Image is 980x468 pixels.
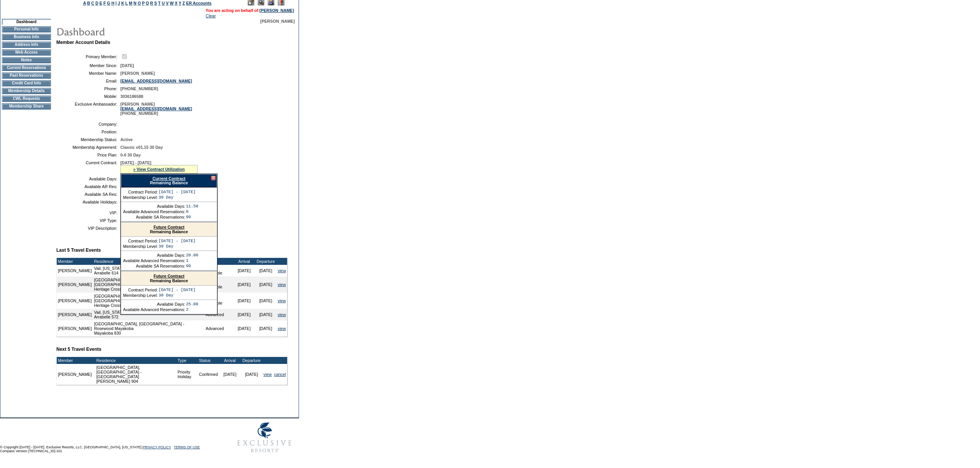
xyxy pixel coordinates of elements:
td: Available Days: [59,177,117,181]
td: Membership Level: [123,293,158,298]
td: [PERSON_NAME] [57,320,93,337]
td: [GEOGRAPHIC_DATA], [US_STATE] - [GEOGRAPHIC_DATA] Heritage Crossing 4 [93,276,204,293]
td: [DATE] - [DATE] [159,239,196,243]
a: view [278,298,286,303]
span: 3036186588 [120,94,143,99]
td: [DATE] [233,293,255,309]
td: Available Days: [123,253,185,258]
td: VIP: [59,210,117,215]
div: Remaining Balance [121,222,217,237]
td: [DATE] [233,276,255,293]
td: [DATE] [219,364,241,385]
a: B [87,1,90,5]
a: N [133,1,137,5]
td: Available Advanced Reservations: [123,258,185,263]
a: PRIVACY POLICY [142,445,171,449]
td: Primary Member: [59,53,117,60]
td: Company: [59,122,117,126]
td: Membership Level: [123,195,158,200]
td: Status [198,357,219,364]
td: Membership Share [2,103,51,109]
a: A [83,1,86,5]
td: Business Info [2,34,51,40]
td: 20.00 [186,253,198,258]
td: 30 Day [159,293,196,298]
a: cancel [274,372,286,377]
td: 99 [186,215,198,219]
a: F [103,1,106,5]
td: Type [204,258,233,265]
td: [GEOGRAPHIC_DATA], [GEOGRAPHIC_DATA] - Rosewood Mayakoba Mayakoba 830 [93,320,204,337]
a: D [95,1,98,5]
td: 30 Day [159,195,196,200]
td: Confirmed [198,364,219,385]
a: M [129,1,132,5]
b: Next 5 Travel Events [56,347,101,352]
span: You are acting on behalf of: [206,8,294,13]
span: [DATE] - [DATE] [120,160,151,165]
td: 1 [186,258,198,263]
td: [PERSON_NAME] [57,265,93,276]
td: [GEOGRAPHIC_DATA], [US_STATE] - [GEOGRAPHIC_DATA] Heritage Crossing 4 [93,293,204,309]
a: G [107,1,110,5]
a: U [162,1,165,5]
td: [DATE] [255,309,277,320]
td: Current Reservations [2,65,51,71]
span: [DATE] [120,63,134,68]
a: V [166,1,169,5]
td: Available SA Reservations: [123,264,185,268]
span: [PHONE_NUMBER] [120,86,158,91]
td: Web Access [2,49,51,56]
td: [DATE] [255,293,277,309]
td: Dashboard [2,19,51,25]
td: 99 [186,264,198,268]
td: 30 Day [159,244,196,249]
td: VIP Description: [59,226,117,231]
a: TERMS OF USE [174,445,200,449]
td: [GEOGRAPHIC_DATA], [GEOGRAPHIC_DATA] - [GEOGRAPHIC_DATA] [PERSON_NAME] 904 [95,364,177,385]
td: Phone: [59,86,117,91]
a: J [118,1,120,5]
td: Vail, [US_STATE] - The Arrabelle at [GEOGRAPHIC_DATA] Arrabelle 614 [93,265,204,276]
td: Space Available [204,265,233,276]
td: Member [57,357,93,364]
td: [PERSON_NAME] [57,309,93,320]
a: S [154,1,157,5]
td: Personal Info [2,26,51,32]
td: Mobile: [59,94,117,99]
td: [DATE] [255,265,277,276]
td: [DATE] [255,276,277,293]
td: [DATE] [233,265,255,276]
span: [PERSON_NAME] [PHONE_NUMBER] [120,102,192,116]
span: [PERSON_NAME] [120,71,155,76]
td: [DATE] [233,320,255,337]
td: Space Available [204,293,233,309]
td: [DATE] [255,320,277,337]
a: view [278,268,286,273]
td: [PERSON_NAME] [57,364,93,385]
td: 25.00 [186,302,198,306]
td: [DATE] [233,309,255,320]
a: R [150,1,153,5]
a: K [121,1,124,5]
a: [PERSON_NAME] [260,8,294,13]
td: Position: [59,130,117,134]
td: Exclusive Ambassador: [59,102,117,116]
td: Current Contract: [59,160,117,173]
td: Past Reservations [2,72,51,79]
a: T [158,1,161,5]
a: L [125,1,128,5]
td: Residence [93,258,204,265]
td: Available Days: [123,204,185,209]
a: Z [182,1,185,5]
a: view [264,372,272,377]
a: I [115,1,117,5]
td: [DATE] - [DATE] [159,288,196,292]
a: view [278,282,286,287]
a: Clear [206,13,216,18]
td: Available AR Res: [59,184,117,189]
td: Available Advanced Reservations: [123,307,185,312]
td: Membership Details [2,88,51,94]
a: Y [179,1,181,5]
td: Vail, [US_STATE] - The Arrabelle at [GEOGRAPHIC_DATA] Arrabelle 572 [93,309,204,320]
